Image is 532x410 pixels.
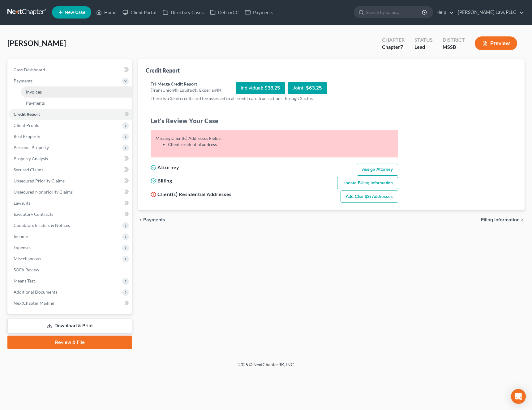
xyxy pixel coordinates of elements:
[9,198,132,209] a: Lawsuits
[14,267,39,272] span: SOFA Review
[7,336,132,349] a: Review & File
[414,36,433,44] div: Status
[168,141,393,148] li: Client residential address
[382,36,405,44] div: Chapter
[357,164,398,176] a: Assign Attorney
[7,319,132,333] a: Download & Print
[9,264,132,275] a: SOFA Review
[520,217,525,222] i: chevron_right
[433,7,454,18] a: Help
[443,36,465,44] div: District
[14,211,53,217] span: Executory Contracts
[151,81,221,87] div: Tri-Merge Credit Report
[157,164,179,170] span: Attorney
[14,289,57,295] span: Additional Documents
[288,82,327,94] div: Joint: $63.25
[414,44,433,51] div: Lead
[14,167,43,172] span: Secured Claims
[14,123,39,128] span: Client Profile
[14,78,32,83] span: Payments
[14,223,70,228] span: Codebtors Insiders & Notices
[443,44,465,51] div: MSSB
[9,164,132,175] a: Secured Claims
[90,362,442,373] div: 2025 © NextChapterBK, INC
[14,145,49,150] span: Personal Property
[9,209,132,220] a: Executory Contracts
[151,177,172,184] h5: Billing
[26,89,42,94] span: Invoices
[511,389,526,404] div: Open Intercom Messenger
[138,217,143,222] i: chevron_left
[236,82,285,94] div: Individual: $38.25
[481,217,525,222] button: Filing Information chevron_right
[151,95,398,102] p: There is a 3.5% credit card fee assessed to all credit card transactions through Xactus.
[119,7,160,18] a: Client Portal
[14,134,40,139] span: Real Property
[143,217,165,222] span: Payments
[26,100,45,106] span: Payments
[14,111,40,117] span: Credit Report
[9,153,132,164] a: Property Analysis
[14,234,28,239] span: Income
[366,6,423,18] input: Search by name...
[400,44,403,50] span: 7
[21,98,132,109] a: Payments
[14,67,45,72] span: Case Dashboard
[475,36,517,50] button: Preview
[146,67,180,74] div: Credit Report
[151,190,232,198] h5: Client(s) Residential Addresses
[14,200,30,206] span: Lawsuits
[21,86,132,98] a: Invoices
[207,7,242,18] a: DebtorCC
[9,186,132,198] a: Unsecured Nonpriority Claims
[481,217,520,222] span: Filing Information
[9,175,132,186] a: Unsecured Priority Claims
[14,178,65,183] span: Unsecured Priority Claims
[14,189,73,195] span: Unsecured Nonpriority Claims
[7,39,66,48] span: [PERSON_NAME]
[9,298,132,309] a: NextChapter Mailing
[382,44,405,51] div: Chapter
[14,278,35,283] span: Means Test
[14,156,48,161] span: Property Analysis
[151,87,221,93] div: (TransUnion®, Equifax®, Experian®)
[337,177,398,189] a: Update Billing Information
[93,7,119,18] a: Home
[14,300,54,306] span: NextChapter Mailing
[160,7,207,18] a: Directory Cases
[9,64,132,75] a: Case Dashboard
[9,109,132,120] a: Credit Report
[14,245,31,250] span: Expenses
[65,10,85,15] span: New Case
[138,217,165,222] button: chevron_left Payments
[242,7,277,18] a: Payments
[455,7,524,18] a: [PERSON_NAME] Law, PLLC
[341,190,398,203] a: Add Client(s) Addresses
[151,116,398,125] h4: Let's Review Your Case
[14,256,41,261] span: Miscellaneous
[156,135,393,148] div: Missing Client(s) Addresses Fields:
